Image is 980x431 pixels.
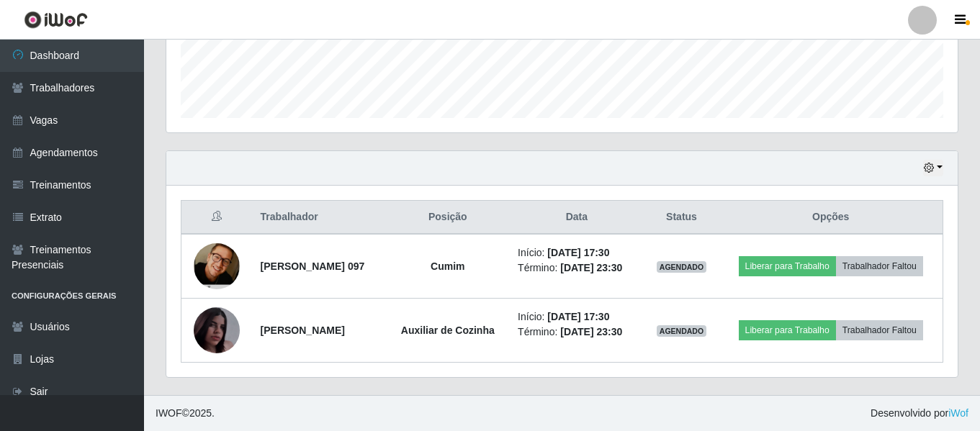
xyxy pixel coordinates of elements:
img: 1746570800358.jpeg [194,289,240,371]
strong: [PERSON_NAME] [261,325,345,336]
span: AGENDADO [657,261,707,273]
a: iWof [948,407,968,419]
th: Opções [719,201,943,235]
img: CoreUI Logo [24,11,88,29]
li: Início: [518,309,636,325]
th: Status [644,201,719,235]
strong: Auxiliar de Cozinha [401,325,495,336]
th: Posição [387,201,510,235]
time: [DATE] 17:30 [547,311,609,322]
li: Término: [518,260,636,276]
button: Trabalhador Faltou [836,256,923,276]
span: AGENDADO [657,325,707,337]
img: 1743609849878.jpeg [194,231,240,301]
time: [DATE] 23:30 [560,262,622,273]
span: © 2025 . [156,406,215,421]
strong: [PERSON_NAME] 097 [261,260,365,272]
strong: Cumim [431,260,464,272]
span: IWOF [156,407,182,419]
button: Liberar para Trabalho [739,256,836,276]
button: Liberar para Trabalho [739,320,836,340]
li: Início: [518,245,636,260]
span: Desenvolvido por [871,406,968,421]
th: Trabalhador [252,201,387,235]
button: Trabalhador Faltou [836,320,923,340]
th: Data [509,201,644,235]
time: [DATE] 23:30 [560,326,622,337]
time: [DATE] 17:30 [547,247,609,258]
li: Término: [518,325,636,340]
